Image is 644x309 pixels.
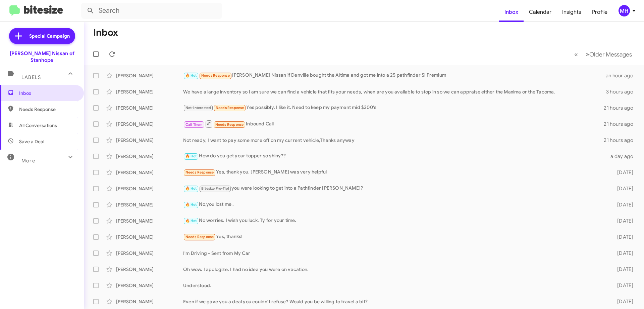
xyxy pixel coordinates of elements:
[606,218,639,224] div: [DATE]
[81,3,222,19] input: Search
[116,218,183,224] div: [PERSON_NAME]
[185,154,197,158] span: 🔥 Hot
[183,152,606,160] div: How do you get your topper so shiny??
[116,298,183,305] div: [PERSON_NAME]
[116,234,183,240] div: [PERSON_NAME]
[116,105,183,111] div: [PERSON_NAME]
[606,298,639,305] div: [DATE]
[9,28,75,44] a: Special Campaign
[557,2,587,22] a: Insights
[606,72,639,79] div: an hour ago
[19,90,76,96] span: Inbox
[571,47,636,61] nav: Page navigation example
[185,219,197,223] span: 🔥 Hot
[116,137,183,144] div: [PERSON_NAME]
[604,121,639,127] div: 21 hours ago
[116,121,183,127] div: [PERSON_NAME]
[183,168,606,176] div: Yes, thank you. [PERSON_NAME] was very helpful
[116,201,183,208] div: [PERSON_NAME]
[116,266,183,273] div: [PERSON_NAME]
[524,2,557,22] a: Calendar
[116,72,183,79] div: [PERSON_NAME]
[185,202,197,207] span: 🔥 Hot
[570,47,582,61] button: Previous
[606,201,639,208] div: [DATE]
[183,298,606,305] div: Even if we gave you a deal you couldn't refuse? Would you be willing to travel a bit?
[619,5,630,16] div: MH
[606,282,639,289] div: [DATE]
[606,185,639,192] div: [DATE]
[19,106,76,113] span: Needs Response
[21,158,35,164] span: More
[183,233,606,241] div: Yes, thanks!
[183,72,606,79] div: [PERSON_NAME] Nissan if Denville bought the Altima and got me into a 25 pathfinder Sl Premium
[185,170,214,175] span: Needs Response
[185,186,197,191] span: 🔥 Hot
[185,122,203,127] span: Call Them
[183,217,606,225] div: No worries. I wish you luck. Ty for your time.
[604,137,639,144] div: 21 hours ago
[606,266,639,273] div: [DATE]
[201,73,230,78] span: Needs Response
[116,153,183,160] div: [PERSON_NAME]
[582,47,636,61] button: Next
[606,234,639,240] div: [DATE]
[93,27,118,38] h1: Inbox
[19,138,44,145] span: Save a Deal
[183,185,606,192] div: you were looking to get into a Pathfinder [PERSON_NAME]?
[606,169,639,176] div: [DATE]
[19,122,57,129] span: All Conversations
[606,153,639,160] div: a day ago
[606,250,639,257] div: [DATE]
[185,235,214,239] span: Needs Response
[589,51,632,58] span: Older Messages
[21,74,41,80] span: Labels
[499,2,524,22] a: Inbox
[183,120,604,128] div: Inbound Call
[185,106,211,110] span: Not-Interested
[116,169,183,176] div: [PERSON_NAME]
[586,50,589,59] span: »
[613,5,637,16] button: MH
[604,105,639,111] div: 21 hours ago
[116,250,183,257] div: [PERSON_NAME]
[606,88,639,95] div: 3 hours ago
[216,106,244,110] span: Needs Response
[587,2,613,22] a: Profile
[183,137,604,144] div: Not ready, I want to pay some more off on my current vehicle,Thanks anyway
[183,88,606,95] div: We have a large inventory so I am sure we can find a vehicle that fits your needs, when are you a...
[183,201,606,208] div: No,you lost me .
[201,186,229,191] span: Bitesize Pro-Tip!
[29,33,70,39] span: Special Campaign
[116,185,183,192] div: [PERSON_NAME]
[116,88,183,95] div: [PERSON_NAME]
[183,104,604,112] div: Yes possibly. I like it. Need to keep my payment mid $300's
[574,50,578,59] span: «
[183,282,606,289] div: Understood.
[215,122,244,127] span: Needs Response
[183,250,606,257] div: I'm Driving - Sent from My Car
[116,282,183,289] div: [PERSON_NAME]
[183,266,606,273] div: Oh wow. I apologize. I had no idea you were on vacation.
[185,73,197,78] span: 🔥 Hot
